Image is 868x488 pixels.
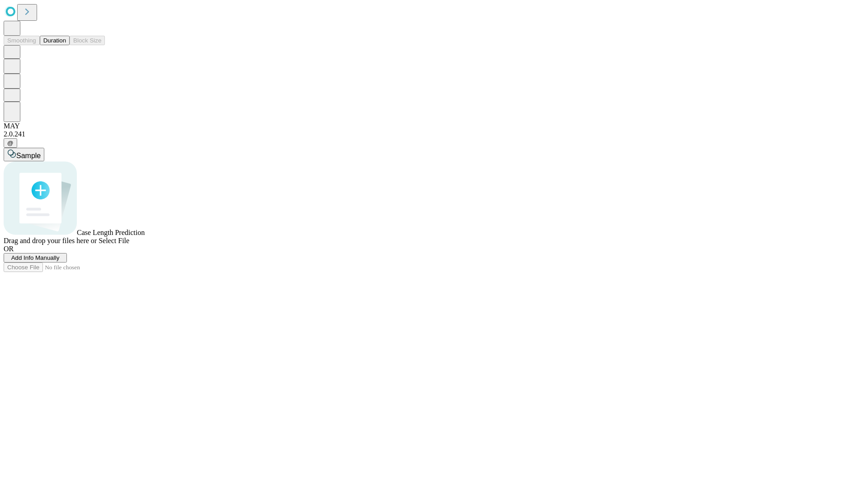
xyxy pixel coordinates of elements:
[4,122,864,130] div: MAY
[4,253,67,263] button: Add Info Manually
[99,237,129,244] span: Select File
[40,36,70,45] button: Duration
[4,245,14,253] span: OR
[4,130,864,138] div: 2.0.241
[11,254,60,261] span: Add Info Manually
[77,229,145,236] span: Case Length Prediction
[7,140,14,146] span: @
[16,152,41,160] span: Sample
[4,148,44,161] button: Sample
[4,36,40,45] button: Smoothing
[4,237,97,244] span: Drag and drop your files here or
[70,36,105,45] button: Block Size
[4,138,17,148] button: @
